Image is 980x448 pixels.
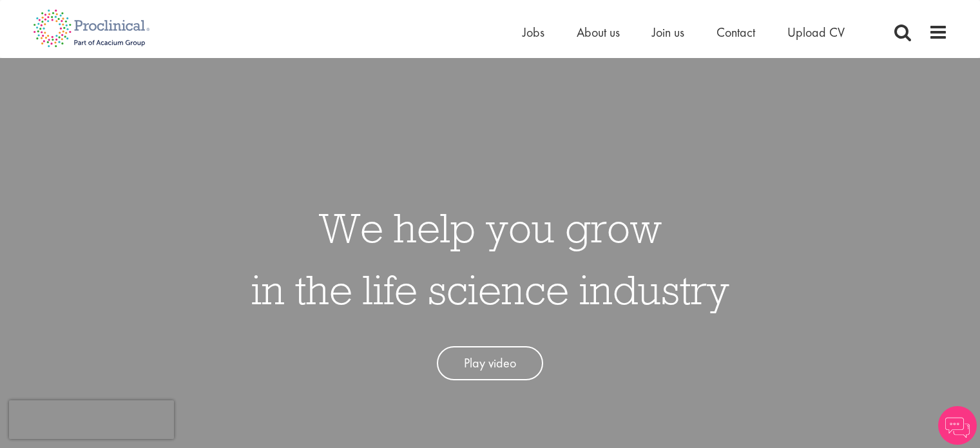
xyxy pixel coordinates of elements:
[251,197,729,320] h1: We help you grow in the life science industry
[437,346,543,380] a: Play video
[577,24,620,41] a: About us
[716,24,755,41] a: Contact
[787,24,845,41] a: Upload CV
[938,406,977,445] img: Chatbot
[652,24,684,41] a: Join us
[523,24,544,41] a: Jobs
